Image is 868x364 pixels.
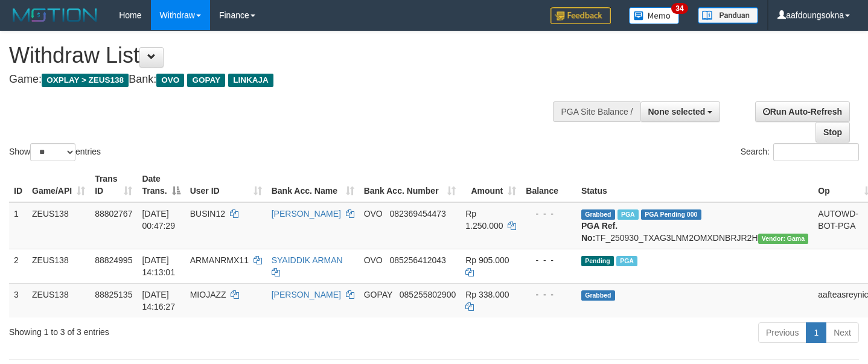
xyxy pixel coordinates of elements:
span: 34 [671,3,688,14]
th: Game/API: activate to sort column ascending [27,168,90,202]
span: Grabbed [581,290,615,301]
div: PGA Site Balance / [553,101,640,122]
div: - - - [526,254,572,266]
img: MOTION_logo.png [9,6,101,24]
span: Grabbed [581,209,615,220]
select: Showentries [30,143,75,161]
div: Showing 1 to 3 of 3 entries [9,321,353,338]
span: 88802767 [95,209,132,219]
span: Rp 905.000 [465,255,509,265]
span: Vendor URL: https://trx31.1velocity.biz [758,234,809,244]
a: 1 [806,322,826,343]
span: None selected [648,107,706,117]
img: Feedback.jpg [550,7,611,24]
span: 88824995 [95,255,132,265]
a: Next [826,322,859,343]
a: SYAIDDIK ARMAN [272,255,343,265]
span: GOPAY [364,290,392,299]
th: Status [576,168,813,202]
a: Previous [758,322,806,343]
span: LINKAJA [228,74,273,87]
th: Bank Acc. Number: activate to sort column ascending [359,168,461,202]
span: Copy 085255802900 to clipboard [400,290,456,299]
label: Search: [741,143,859,161]
th: Date Trans.: activate to sort column descending [137,168,185,202]
th: ID [9,168,27,202]
a: Stop [815,122,850,142]
img: Button%20Memo.svg [629,7,680,24]
span: OVO [156,74,184,87]
th: Balance [521,168,576,202]
span: MIOJAZZ [190,290,226,299]
span: [DATE] 14:13:01 [142,255,175,277]
span: 88825135 [95,290,132,299]
a: [PERSON_NAME] [272,290,341,299]
span: [DATE] 14:16:27 [142,290,175,311]
span: ARMANRMX11 [190,255,249,265]
span: PGA Pending [641,209,701,220]
span: BUSIN12 [190,209,225,219]
th: Bank Acc. Name: activate to sort column ascending [267,168,359,202]
th: Trans ID: activate to sort column ascending [90,168,137,202]
td: ZEUS138 [27,202,90,249]
h1: Withdraw List [9,43,567,68]
span: OVO [364,209,383,219]
span: Copy 082369454473 to clipboard [389,209,445,219]
span: Rp 1.250.000 [465,209,503,231]
span: Pending [581,256,614,266]
b: PGA Ref. No: [581,221,617,243]
label: Show entries [9,143,101,161]
div: - - - [526,289,572,301]
span: OXPLAY > ZEUS138 [42,74,129,87]
span: GOPAY [187,74,225,87]
td: TF_250930_TXAG3LNM2OMXDNBRJR2H [576,202,813,249]
td: ZEUS138 [27,283,90,318]
th: User ID: activate to sort column ascending [185,168,267,202]
span: Copy 085256412043 to clipboard [389,255,445,265]
div: - - - [526,208,572,220]
td: ZEUS138 [27,249,90,283]
button: None selected [640,101,721,122]
th: Amount: activate to sort column ascending [461,168,521,202]
span: OVO [364,255,383,265]
td: 3 [9,283,27,318]
td: 2 [9,249,27,283]
span: Marked by aafnoeunsreypich [616,256,637,266]
span: Rp 338.000 [465,290,509,299]
span: [DATE] 00:47:29 [142,209,175,231]
input: Search: [773,143,859,161]
a: [PERSON_NAME] [272,209,341,219]
img: panduan.png [698,7,758,24]
span: Marked by aafsreyleap [617,209,639,220]
td: 1 [9,202,27,249]
a: Run Auto-Refresh [755,101,850,122]
h4: Game: Bank: [9,74,567,86]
